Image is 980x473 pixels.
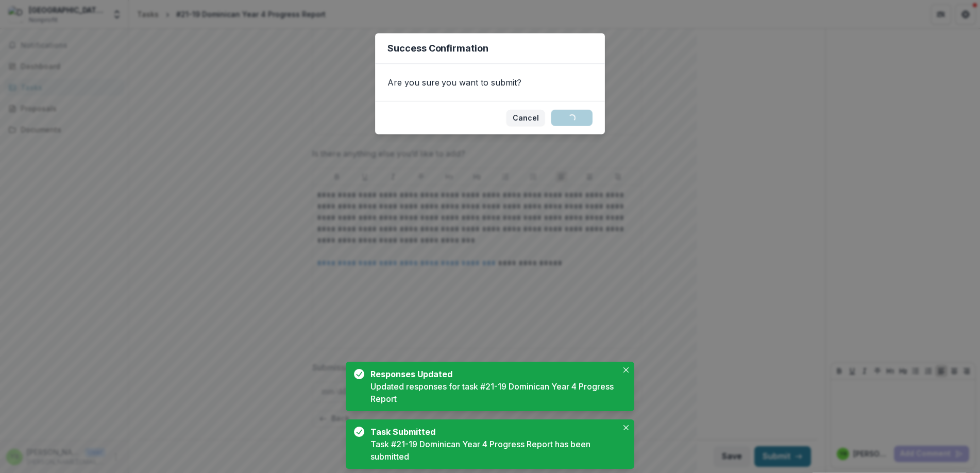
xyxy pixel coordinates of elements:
[375,33,605,64] header: Success Confirmation
[370,438,618,463] div: Task #21-19 Dominican Year 4 Progress Report has been submitted
[370,426,614,438] div: Task Submitted
[506,110,545,126] button: Cancel
[370,368,614,380] div: Responses Updated
[620,421,632,434] button: Close
[620,364,632,376] button: Close
[375,64,605,101] div: Are you sure you want to submit?
[370,380,618,405] div: Updated responses for task #21-19 Dominican Year 4 Progress Report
